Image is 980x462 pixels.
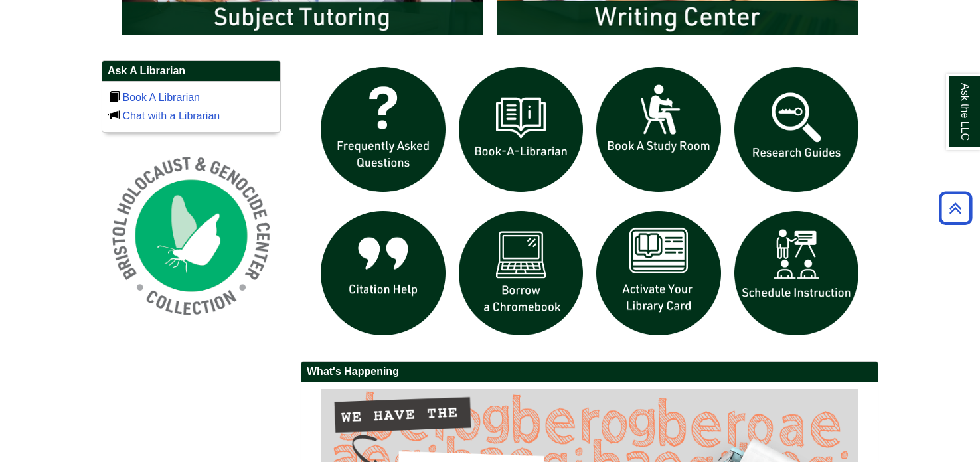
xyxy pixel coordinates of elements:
div: slideshow [314,60,865,348]
img: Book a Librarian icon links to book a librarian web page [452,60,590,198]
img: activate Library Card icon links to form to activate student ID into library card [590,204,728,343]
img: Research Guides icon links to research guides web page [728,60,866,198]
img: frequently asked questions [314,60,452,198]
h2: Ask A Librarian [102,61,280,82]
img: For faculty. Schedule Library Instruction icon links to form. [728,204,866,343]
h2: What's Happening [301,362,878,382]
img: book a study room icon links to book a study room web page [590,60,728,198]
a: Back to Top [934,199,977,217]
a: Book A Librarian [122,92,200,103]
img: Holocaust and Genocide Collection [102,146,281,325]
a: Chat with a Librarian [122,110,220,121]
img: Borrow a chromebook icon links to the borrow a chromebook web page [452,204,590,343]
img: citation help icon links to citation help guide page [314,204,452,343]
